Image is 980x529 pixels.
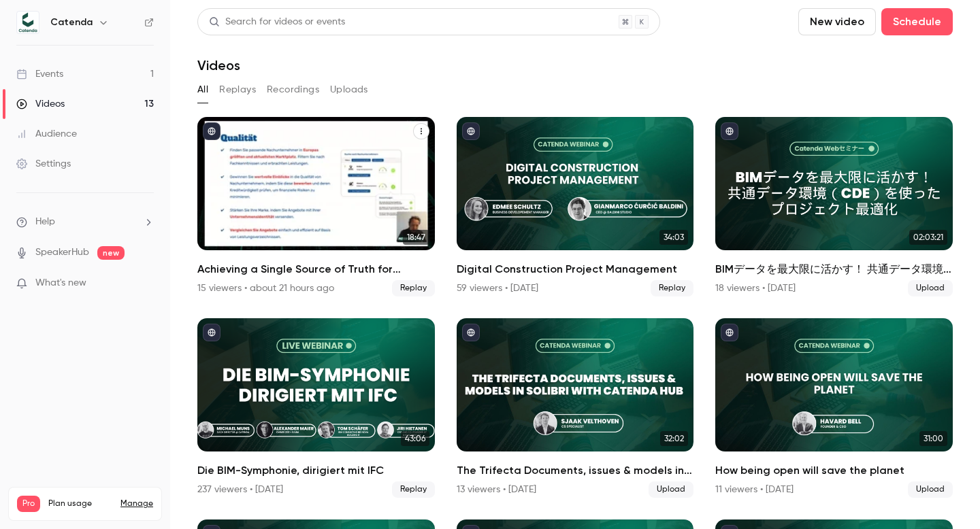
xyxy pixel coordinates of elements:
[197,79,208,101] button: All
[919,431,947,446] span: 31:00
[457,318,694,498] li: The Trifecta Documents, issues & models in Solibri with Catenda Hub
[203,122,220,140] button: published
[16,157,71,171] div: Settings
[660,431,688,446] span: 32:02
[649,481,693,498] span: Upload
[197,117,435,296] li: Achieving a Single Source of Truth for Collaborative BIM with 12build & Catenda
[48,498,112,509] span: Plan usage
[457,281,538,295] div: 59 viewers • [DATE]
[715,261,953,277] h2: BIMデータを最大限に活かす！ 共通データ環境（CDE）を使ったプロジェクト最適化
[197,117,435,296] a: 18:47Achieving a Single Source of Truth for Collaborative BIM with 12build & Catenda15 viewers • ...
[219,79,256,101] button: Replays
[715,462,953,479] h2: How being open will save the planet
[715,117,953,296] li: BIMデータを最大限に活かす！ 共通データ環境（CDE）を使ったプロジェクト最適化
[97,246,125,260] span: new
[715,318,953,498] li: How being open will save the planet
[909,230,947,245] span: 02:03:21
[908,280,953,296] span: Upload
[715,281,796,295] div: 18 viewers • [DATE]
[457,318,694,498] a: 32:02The Trifecta Documents, issues & models in [GEOGRAPHIC_DATA] with Catenda Hub13 viewers • [D...
[798,8,876,35] button: New video
[457,462,694,479] h2: The Trifecta Documents, issues & models in [GEOGRAPHIC_DATA] with Catenda Hub
[908,481,953,498] span: Upload
[16,127,77,141] div: Audience
[392,280,435,296] span: Replay
[715,117,953,296] a: 02:03:21BIMデータを最大限に活かす！ 共通データ環境（CDE）を使ったプロジェクト最適化18 viewers • [DATE]Upload
[881,8,953,35] button: Schedule
[403,230,429,245] span: 18:47
[651,280,693,296] span: Replay
[35,215,55,229] span: Help
[197,261,435,277] h2: Achieving a Single Source of Truth for Collaborative BIM with 12build & Catenda
[457,483,536,496] div: 13 viewers • [DATE]
[721,324,738,341] button: published
[462,122,480,140] button: published
[457,117,694,296] a: 34:03Digital Construction Project Management59 viewers • [DATE]Replay
[401,431,429,446] span: 43:06
[267,79,319,101] button: Recordings
[197,8,953,521] section: Videos
[197,462,435,479] h2: Die BIM-Symphonie, dirigiert mit IFC
[197,57,240,73] h1: Videos
[715,483,794,496] div: 11 viewers • [DATE]
[457,117,694,296] li: Digital Construction Project Management
[197,483,283,496] div: 237 viewers • [DATE]
[17,12,39,33] img: Catenda
[16,215,154,229] li: help-dropdown-opener
[659,230,688,245] span: 34:03
[16,97,65,111] div: Videos
[35,276,86,290] span: What's new
[203,324,220,341] button: published
[330,79,368,101] button: Uploads
[197,281,334,295] div: 15 viewers • about 21 hours ago
[721,122,738,140] button: published
[197,318,435,498] a: 43:06Die BIM-Symphonie, dirigiert mit IFC237 viewers • [DATE]Replay
[35,245,89,260] a: SpeakerHub
[209,15,345,29] div: Search for videos or events
[392,481,435,498] span: Replay
[120,498,153,509] a: Manage
[17,496,40,512] span: Pro
[50,16,93,29] h6: Catenda
[715,318,953,498] a: 31:00How being open will save the planet11 viewers • [DATE]Upload
[16,67,63,81] div: Events
[197,318,435,498] li: Die BIM-Symphonie, dirigiert mit IFC
[137,277,154,290] iframe: Noticeable Trigger
[462,324,480,341] button: published
[457,261,694,277] h2: Digital Construction Project Management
